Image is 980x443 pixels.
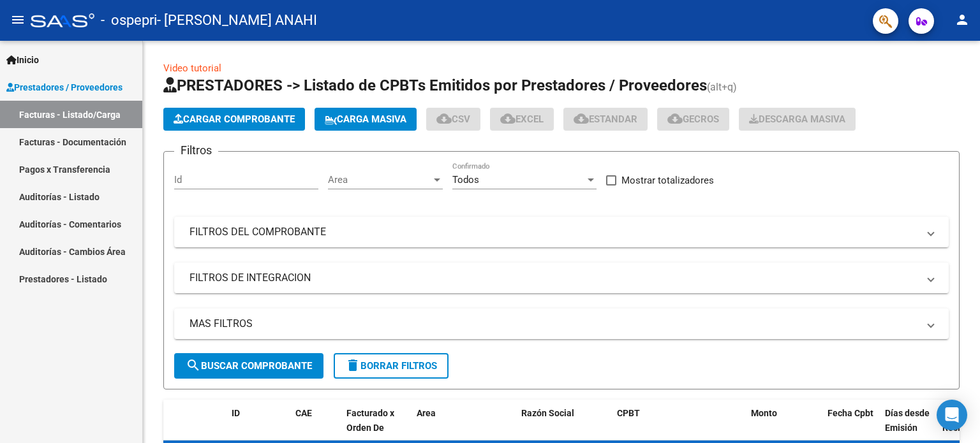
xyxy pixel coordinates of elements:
span: CSV [436,113,470,125]
span: Fecha Recibido [942,408,978,433]
mat-icon: person [954,12,970,27]
mat-expansion-panel-header: FILTROS DE INTEGRACION [174,263,949,293]
mat-panel-title: FILTROS DE INTEGRACION [189,271,918,285]
a: Video tutorial [163,62,221,74]
span: Carga Masiva [325,113,406,125]
mat-icon: cloud_download [436,111,452,126]
span: Descarga Masiva [749,113,845,125]
span: CAE [295,408,312,418]
span: Monto [751,408,777,418]
mat-panel-title: FILTROS DEL COMPROBANTE [189,225,918,239]
span: (alt+q) [707,81,737,93]
mat-icon: cloud_download [500,111,516,126]
span: Todos [452,174,479,185]
span: Inicio [6,53,39,67]
span: PRESTADORES -> Listado de CPBTs Emitidos por Prestadores / Proveedores [163,76,707,94]
button: CSV [426,108,480,131]
button: Cargar Comprobante [163,108,305,131]
span: Buscar Comprobante [186,360,312,372]
span: - [PERSON_NAME] ANAHI [157,6,317,34]
span: Facturado x Orden De [346,408,394,433]
mat-icon: cloud_download [574,111,589,126]
button: EXCEL [490,108,554,131]
app-download-masive: Descarga masiva de comprobantes (adjuntos) [739,108,856,131]
span: Gecros [667,113,719,125]
span: Prestadores / Proveedores [6,80,122,94]
span: Días desde Emisión [885,408,930,433]
span: - ospepri [101,6,157,34]
mat-expansion-panel-header: MAS FILTROS [174,309,949,339]
button: Borrar Filtros [334,353,449,379]
mat-icon: cloud_download [667,111,683,126]
span: Fecha Cpbt [828,408,873,418]
button: Descarga Masiva [739,108,856,131]
mat-icon: menu [10,12,26,27]
mat-expansion-panel-header: FILTROS DEL COMPROBANTE [174,217,949,247]
span: Razón Social [521,408,574,418]
span: Cargar Comprobante [174,113,295,125]
span: EXCEL [500,113,544,125]
span: Mostrar totalizadores [621,173,714,188]
button: Carga Masiva [315,108,417,131]
span: CPBT [617,408,640,418]
span: ID [232,408,240,418]
mat-panel-title: MAS FILTROS [189,317,918,331]
span: Area [328,174,431,185]
h3: Filtros [174,142,218,159]
span: Estandar [574,113,637,125]
span: Borrar Filtros [345,360,437,372]
span: Area [417,408,436,418]
mat-icon: search [186,358,201,373]
button: Buscar Comprobante [174,353,323,379]
mat-icon: delete [345,358,360,373]
button: Estandar [563,108,648,131]
button: Gecros [657,108,729,131]
div: Open Intercom Messenger [937,400,967,430]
